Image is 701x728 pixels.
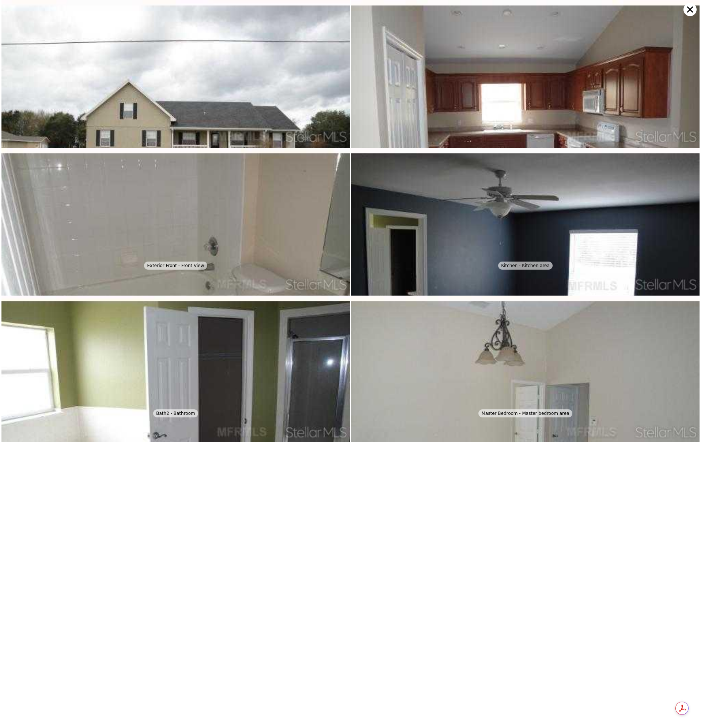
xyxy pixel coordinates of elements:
[351,296,700,568] img: Dining Room - Dining room area
[144,262,207,270] div: Exterior Front - Front View
[478,409,572,417] div: Master Bedroom - Master bedroom area
[1,296,350,568] img: Master Bath - master bathroom
[351,148,700,420] img: Master Bedroom - Master bedroom area
[498,262,553,270] div: Kitchen - Kitchen area
[153,409,198,417] div: Bath2 - Bathroom
[1,148,350,420] img: Bath2 - Bathroom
